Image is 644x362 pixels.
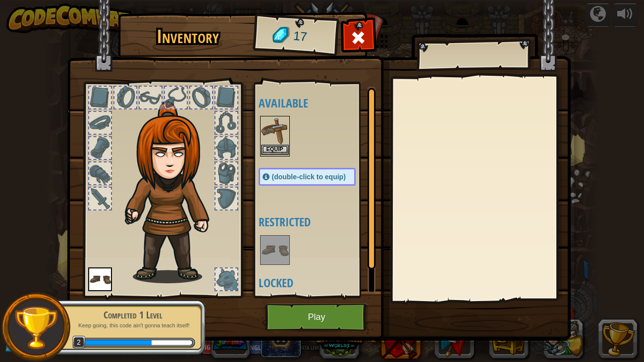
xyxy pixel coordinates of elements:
[261,117,289,145] img: portrait.png
[259,276,376,289] h4: Locked
[265,304,369,331] button: Play
[272,173,346,181] span: (double-click to equip)
[120,101,227,283] img: hair_f2.png
[125,26,251,47] h1: Inventory
[261,145,289,155] button: Equip
[292,27,308,46] span: 17
[72,336,86,349] span: 2
[88,267,112,291] img: portrait.png
[259,97,376,109] h4: Available
[261,236,289,264] img: portrait.png
[13,305,58,350] img: trophy.png
[70,308,195,322] div: Completed 1 Level
[259,215,376,228] h4: Restricted
[70,322,195,329] p: Keep going, this code ain't gonna teach itself!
